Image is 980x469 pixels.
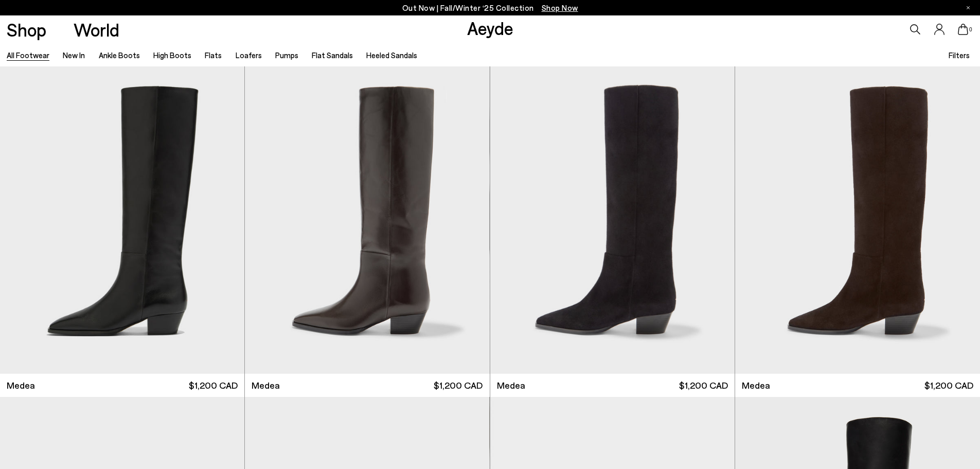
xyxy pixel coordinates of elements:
[742,379,770,392] span: Medea
[735,66,979,374] img: Medea Suede Knee-High Boots
[490,66,735,374] div: 1 / 6
[189,379,238,392] span: $1,200 CAD
[205,50,222,60] a: Flats
[245,66,489,374] img: Medea Knee-High Boots
[153,50,191,60] a: High Boots
[497,379,525,392] span: Medea
[7,379,35,392] span: Medea
[245,66,489,374] div: 1 / 6
[245,374,489,397] a: Medea $1,200 CAD
[366,50,417,60] a: Heeled Sandals
[679,379,728,392] span: $1,200 CAD
[489,66,734,374] img: Medea Knee-High Boots
[735,66,979,374] div: 2 / 6
[74,21,119,39] a: World
[542,3,578,12] span: Navigate to /collections/new-in
[245,66,489,374] a: 6 / 6 1 / 6 2 / 6 3 / 6 4 / 6 5 / 6 6 / 6 1 / 6 Next slide Previous slide
[968,27,973,32] span: 0
[252,379,280,392] span: Medea
[490,374,735,397] a: Medea $1,200 CAD
[7,50,49,60] a: All Footwear
[490,66,735,374] img: Medea Suede Knee-High Boots
[275,50,298,60] a: Pumps
[402,2,578,14] p: Out Now | Fall/Winter ‘25 Collection
[924,379,973,392] span: $1,200 CAD
[7,21,46,39] a: Shop
[467,17,513,39] a: Aeyde
[312,50,353,60] a: Flat Sandals
[490,66,735,374] a: 6 / 6 1 / 6 2 / 6 3 / 6 4 / 6 5 / 6 6 / 6 1 / 6 Next slide Previous slide
[489,66,734,374] div: 2 / 6
[735,66,980,374] img: Medea Suede Knee-High Boots
[63,50,85,60] a: New In
[236,50,262,60] a: Loafers
[958,24,968,35] a: 0
[949,50,970,60] span: Filters
[99,50,140,60] a: Ankle Boots
[434,379,483,392] span: $1,200 CAD
[735,374,980,397] a: Medea $1,200 CAD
